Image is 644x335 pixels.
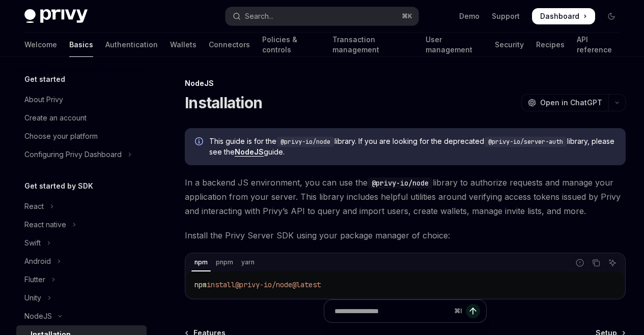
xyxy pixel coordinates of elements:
button: Toggle Swift section [16,234,147,252]
button: Ask AI [606,256,619,269]
h5: Get started [24,73,65,85]
div: Swift [24,237,41,249]
span: npm [194,280,207,289]
a: Welcome [24,33,57,57]
a: About Privy [16,90,147,109]
button: Toggle NodeJS section [16,307,147,325]
span: Dashboard [540,11,579,21]
button: Toggle dark mode [603,8,620,24]
div: npm [191,256,211,268]
button: Open in ChatGPT [521,94,608,111]
div: Choose your platform [24,130,98,142]
a: Policies & controls [262,33,320,57]
button: Toggle Android section [16,252,147,270]
div: Flutter [24,273,45,286]
a: Connectors [209,33,250,57]
div: yarn [238,256,258,268]
a: Wallets [170,33,197,57]
div: Unity [24,292,41,304]
button: Copy the contents from the code block [590,256,603,269]
div: React [24,200,44,212]
button: Toggle React native section [16,216,147,234]
div: pnpm [213,256,236,268]
a: Choose your platform [16,127,147,145]
span: @privy-io/node@latest [235,280,321,289]
div: Search... [245,10,273,22]
span: Install the Privy Server SDK using your package manager of choice: [185,228,626,242]
button: Open search [226,7,418,25]
a: User management [426,33,483,57]
button: Send message [466,304,480,318]
div: NodeJS [185,78,626,88]
input: Ask a question... [334,300,450,322]
a: Transaction management [332,33,413,57]
span: install [207,280,235,289]
a: API reference [577,33,620,57]
a: Recipes [536,33,565,57]
div: Configuring Privy Dashboard [24,148,122,161]
code: @privy-io/node [276,137,334,147]
h5: Get started by SDK [24,180,93,192]
a: Security [495,33,524,57]
button: Toggle React section [16,197,147,216]
span: In a backend JS environment, you can use the library to authorize requests and manage your applic... [185,175,626,218]
span: Open in ChatGPT [540,98,602,108]
button: Toggle Configuring Privy Dashboard section [16,145,147,164]
span: This guide is for the library. If you are looking for the deprecated library, please see the guide. [209,136,615,157]
a: NodeJS [235,147,264,157]
svg: Info [195,137,205,147]
button: Report incorrect code [573,256,586,269]
div: React native [24,219,66,231]
a: Support [492,11,520,21]
a: Basics [69,33,93,57]
div: NodeJS [24,310,52,322]
a: Dashboard [532,8,595,24]
button: Toggle Unity section [16,289,147,307]
span: ⌘ K [402,12,412,20]
button: Toggle Flutter section [16,270,147,289]
code: @privy-io/node [368,177,433,189]
img: dark logo [24,9,88,23]
a: Authentication [105,33,158,57]
code: @privy-io/server-auth [484,137,567,147]
h1: Installation [185,94,262,112]
a: Create an account [16,109,147,127]
div: About Privy [24,94,63,106]
a: Demo [459,11,480,21]
div: Create an account [24,112,87,124]
div: Android [24,255,51,267]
